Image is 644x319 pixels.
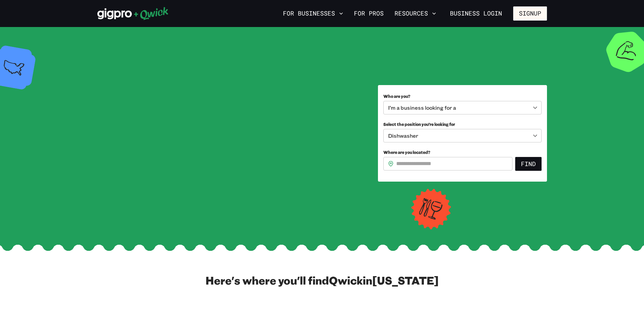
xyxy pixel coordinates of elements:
[206,273,439,287] h2: Here's where you'll find Qwick in [US_STATE]
[383,101,542,114] div: I’m a business looking for a
[383,129,542,142] div: Dishwasher
[383,150,430,155] span: Where are you located?
[513,6,547,21] button: Signup
[515,157,542,171] button: Find
[392,8,439,19] button: Resources
[280,8,346,19] button: For Businesses
[351,8,386,19] a: For Pros
[383,122,455,127] span: Select the position you’re looking for
[383,94,410,99] span: Who are you?
[444,6,508,21] a: Business Login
